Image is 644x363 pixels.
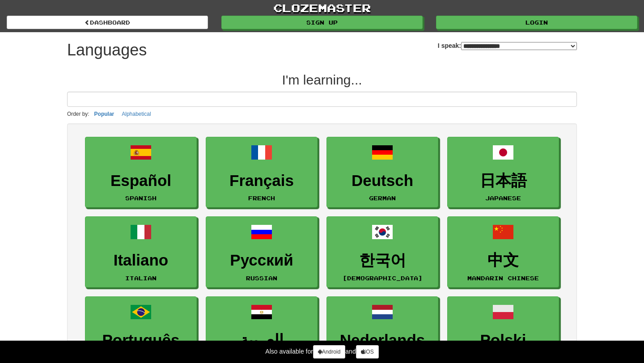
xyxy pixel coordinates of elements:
[326,137,438,208] a: DeutschGerman
[206,137,318,208] a: FrançaisFrench
[90,252,192,269] h3: Italiano
[90,172,192,190] h3: Español
[331,332,433,349] h3: Nederlands
[467,275,539,281] small: Mandarin Chinese
[67,41,147,59] h1: Languages
[438,41,577,50] label: I speak:
[85,216,197,287] a: ItalianoItalian
[211,332,313,349] h3: العربية
[211,252,313,269] h3: Русский
[369,195,396,201] small: German
[447,137,559,208] a: 日本語Japanese
[125,195,157,201] small: Spanish
[206,216,318,287] a: РусскийRussian
[7,16,208,29] a: dashboard
[436,16,637,29] a: Login
[356,345,379,359] a: iOS
[447,216,559,287] a: 中文Mandarin Chinese
[452,252,554,269] h3: 中文
[125,275,157,281] small: Italian
[331,252,433,269] h3: 한국어
[221,16,423,29] a: Sign up
[67,72,577,87] h2: I'm learning...
[248,195,275,201] small: French
[67,111,89,117] small: Order by:
[246,275,277,281] small: Russian
[343,275,423,281] small: [DEMOGRAPHIC_DATA]
[452,332,554,349] h3: Polski
[326,216,438,287] a: 한국어[DEMOGRAPHIC_DATA]
[313,345,345,359] a: Android
[85,137,197,208] a: EspañolSpanish
[461,42,577,50] select: I speak:
[90,332,192,349] h3: Português
[211,172,313,190] h3: Français
[452,172,554,190] h3: 日本語
[485,195,521,201] small: Japanese
[92,109,117,119] button: Popular
[119,109,153,119] button: Alphabetical
[331,172,433,190] h3: Deutsch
